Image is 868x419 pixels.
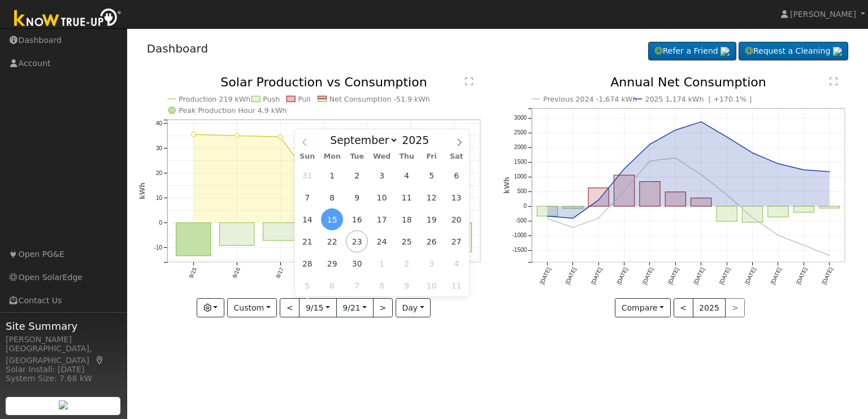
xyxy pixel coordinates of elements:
img: retrieve [833,47,842,56]
rect: onclick="" [614,175,635,206]
circle: onclick="" [827,169,832,174]
span: September 11, 2025 [396,186,418,208]
span: October 3, 2025 [420,252,442,274]
button: Custom [227,298,277,317]
circle: onclick="" [674,128,678,132]
span: September 4, 2025 [396,164,418,186]
circle: onclick="" [278,135,283,139]
span: September 18, 2025 [396,208,418,230]
span: October 11, 2025 [445,274,467,296]
text:  [465,77,473,86]
text: [DATE] [590,267,603,285]
text: [DATE] [795,267,808,285]
span: September 16, 2025 [346,208,368,230]
text: 1500 [514,159,527,165]
span: October 4, 2025 [445,252,467,274]
div: Solar Install: [DATE] [6,364,121,376]
span: September 22, 2025 [321,230,343,252]
rect: onclick="" [768,206,788,217]
circle: onclick="" [545,214,549,219]
rect: onclick="" [794,206,814,212]
text: Net Consumption -51.9 kWh [329,95,429,103]
circle: onclick="" [622,189,627,193]
span: September 27, 2025 [445,230,467,252]
rect: onclick="" [665,192,685,206]
text: [DATE] [821,267,834,285]
span: October 5, 2025 [296,274,318,296]
select: Month [324,133,398,147]
button: 9/21 [336,298,374,317]
text: 2000 [514,145,527,151]
text:  [830,77,837,86]
text: 0 [524,203,527,209]
circle: onclick="" [648,142,652,147]
span: September 30, 2025 [346,252,368,274]
span: October 2, 2025 [396,252,418,274]
span: September 6, 2025 [445,164,467,186]
button: 9/15 [299,298,336,317]
img: retrieve [721,47,730,56]
text: [DATE] [693,267,706,285]
text: 0 [159,220,162,226]
text: -1000 [513,233,527,239]
rect: onclick="" [743,206,763,222]
div: [GEOGRAPHIC_DATA], [GEOGRAPHIC_DATA] [6,343,121,366]
text: 9/17 [275,267,285,280]
circle: onclick="" [750,216,755,220]
span: September 10, 2025 [371,186,393,208]
span: September 21, 2025 [296,230,318,252]
span: September 25, 2025 [396,230,418,252]
text: 40 [156,120,163,126]
text: Previous 2024 -1,674 kWh [543,95,637,103]
button: > [373,298,393,317]
span: September 1, 2025 [321,164,343,186]
a: Request a Cleaning [739,42,848,61]
circle: onclick="" [750,151,755,155]
a: Map [95,356,105,365]
span: October 7, 2025 [346,274,368,296]
span: September 23, 2025 [346,230,368,252]
a: Dashboard [147,42,209,55]
circle: onclick="" [802,168,806,172]
span: Sun [295,153,320,160]
circle: onclick="" [571,216,575,221]
rect: onclick="" [640,182,660,207]
text: 1000 [514,174,527,180]
text: -10 [154,245,162,251]
button: Compare [615,298,671,317]
circle: onclick="" [674,156,678,160]
span: [PERSON_NAME] [790,10,856,19]
span: October 9, 2025 [396,274,418,296]
rect: onclick="" [263,223,298,241]
span: Thu [394,153,419,160]
text: [DATE] [667,267,680,285]
rect: onclick="" [537,206,557,216]
span: September 19, 2025 [420,208,442,230]
text: [DATE] [615,267,628,285]
span: September 28, 2025 [296,252,318,274]
text: 9/16 [231,267,241,280]
span: September 20, 2025 [445,208,467,230]
text: Solar Production vs Consumption [220,75,427,89]
text: Pull [298,95,310,103]
text: [DATE] [718,267,731,285]
span: September 2, 2025 [346,164,368,186]
text: 500 [517,189,527,195]
rect: onclick="" [176,223,211,256]
rect: onclick="" [819,206,840,208]
circle: onclick="" [545,216,549,221]
circle: onclick="" [571,225,575,230]
span: October 1, 2025 [371,252,393,274]
span: Wed [370,153,394,160]
rect: onclick="" [691,198,711,207]
circle: onclick="" [596,216,601,221]
span: October 8, 2025 [371,274,393,296]
button: 2025 [693,298,726,317]
span: September 14, 2025 [296,208,318,230]
button: day [396,298,431,317]
span: September 3, 2025 [371,164,393,186]
circle: onclick="" [648,159,652,163]
span: September 17, 2025 [371,208,393,230]
circle: onclick="" [596,198,601,202]
circle: onclick="" [724,193,729,197]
